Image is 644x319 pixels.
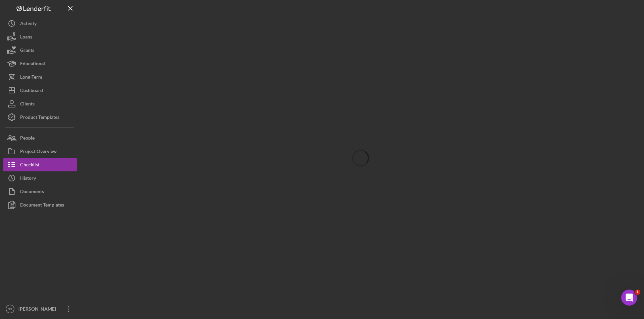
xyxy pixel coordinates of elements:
button: Activity [3,17,77,30]
div: People [20,131,35,146]
button: Clients [3,97,77,110]
iframe: Intercom live chat [621,290,637,306]
span: 1 [635,290,640,295]
div: Project Overview [20,145,57,160]
div: Product Templates [20,110,59,126]
div: Educational [20,57,45,72]
div: Long-Term [20,70,42,85]
button: Educational [3,57,77,70]
div: History [20,171,36,186]
button: Product Templates [3,110,77,124]
text: SS [8,307,12,311]
div: Clients [20,97,35,112]
button: Long-Term [3,70,77,84]
button: Dashboard [3,84,77,97]
div: [PERSON_NAME] [17,302,60,317]
div: Checklist [20,158,40,173]
div: Dashboard [20,84,43,99]
div: Loans [20,30,32,45]
button: Project Overview [3,145,77,158]
div: Document Templates [20,198,64,213]
button: History [3,171,77,185]
button: Loans [3,30,77,44]
button: Grants [3,44,77,57]
button: SS[PERSON_NAME] [3,302,77,316]
div: Grants [20,44,34,59]
div: Documents [20,185,44,200]
button: Document Templates [3,198,77,212]
button: People [3,131,77,145]
div: Activity [20,17,37,32]
button: Documents [3,185,77,198]
button: Checklist [3,158,77,171]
